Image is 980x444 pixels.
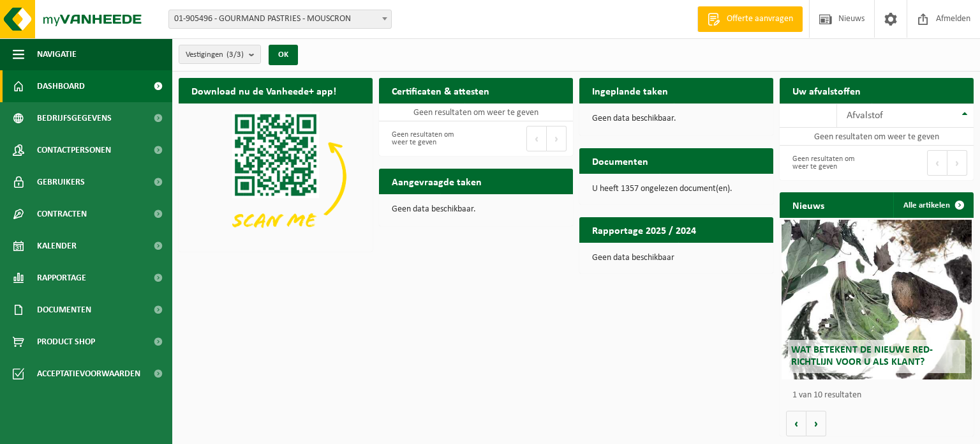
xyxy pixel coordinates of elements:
h2: Nieuws [780,192,837,217]
h2: Download nu de Vanheede+ app! [179,78,349,103]
span: Acceptatievoorwaarden [37,358,140,390]
button: OK [269,45,298,65]
p: Geen data beschikbaar. [392,205,560,214]
a: Wat betekent de nieuwe RED-richtlijn voor u als klant? [782,220,972,379]
div: Geen resultaten om weer te geven [786,149,870,177]
span: Rapportage [37,262,86,294]
span: Contactpersonen [37,134,111,166]
h2: Ingeplande taken [579,78,681,103]
span: Vestigingen [186,45,244,65]
button: Vorige [786,411,806,436]
p: U heeft 1357 ongelezen document(en). [592,185,761,194]
span: Gebruikers [37,166,85,198]
div: Geen resultaten om weer te geven [385,125,470,153]
span: 01-905496 - GOURMAND PASTRIES - MOUSCRON [169,10,391,28]
button: Next [547,126,567,151]
td: Geen resultaten om weer te geven [780,128,974,146]
h2: Documenten [579,148,661,173]
h2: Uw afvalstoffen [780,78,873,103]
span: Dashboard [37,70,85,102]
count: (3/3) [226,50,244,59]
p: 1 van 10 resultaten [792,391,967,400]
span: Bedrijfsgegevens [37,102,112,134]
span: Navigatie [37,38,77,70]
button: Previous [927,150,947,176]
a: Alle artikelen [893,192,972,218]
a: Bekijk rapportage [678,242,772,268]
span: Contracten [37,198,87,230]
td: Geen resultaten om weer te geven [379,103,573,121]
button: Volgende [806,411,826,436]
p: Geen data beschikbaar. [592,114,761,123]
button: Vestigingen(3/3) [179,45,261,64]
p: Geen data beschikbaar [592,254,761,263]
span: Offerte aanvragen [724,13,796,26]
h2: Rapportage 2025 / 2024 [579,217,709,242]
img: Download de VHEPlus App [179,103,373,249]
button: Previous [526,126,547,151]
a: Offerte aanvragen [697,6,803,32]
span: Product Shop [37,326,95,358]
h2: Aangevraagde taken [379,169,494,194]
span: Kalender [37,230,77,262]
h2: Certificaten & attesten [379,78,502,103]
span: 01-905496 - GOURMAND PASTRIES - MOUSCRON [168,10,392,29]
span: Wat betekent de nieuwe RED-richtlijn voor u als klant? [791,345,933,367]
span: Documenten [37,294,91,326]
button: Next [947,150,967,176]
span: Afvalstof [847,111,883,121]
